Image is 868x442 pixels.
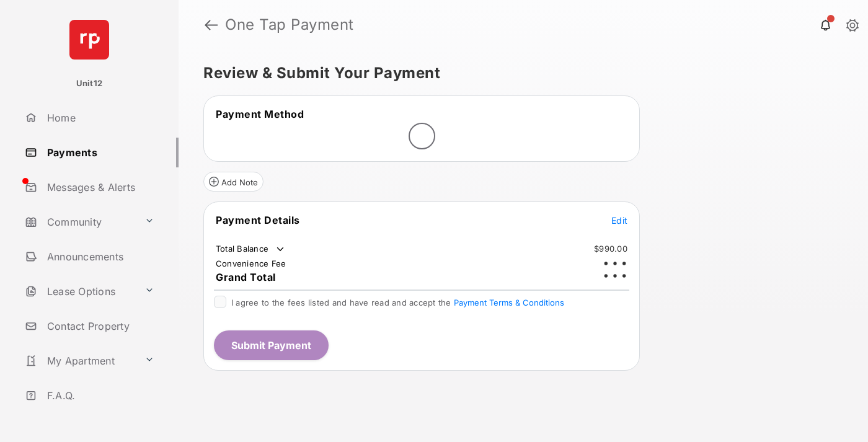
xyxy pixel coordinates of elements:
[454,298,564,307] button: I agree to the fees listed and have read and accept the
[611,214,627,226] button: Edit
[20,311,179,341] a: Contact Property
[216,271,276,283] span: Grand Total
[203,172,263,192] button: Add Note
[20,172,179,202] a: Messages & Alerts
[214,330,329,360] button: Submit Payment
[231,298,564,307] span: I agree to the fees listed and have read and accept the
[20,207,139,237] a: Community
[203,66,833,81] h5: Review & Submit Your Payment
[20,242,179,272] a: Announcements
[20,346,139,376] a: My Apartment
[215,243,286,255] td: Total Balance
[20,381,179,410] a: F.A.Q.
[225,17,354,32] strong: One Tap Payment
[215,258,287,269] td: Convenience Fee
[20,138,179,167] a: Payments
[20,276,139,306] a: Lease Options
[69,20,109,60] img: svg+xml;base64,PHN2ZyB4bWxucz0iaHR0cDovL3d3dy53My5vcmcvMjAwMC9zdmciIHdpZHRoPSI2NCIgaGVpZ2h0PSI2NC...
[593,243,628,254] td: $990.00
[216,214,300,226] span: Payment Details
[611,215,627,226] span: Edit
[76,77,103,90] p: Unit12
[216,108,304,120] span: Payment Method
[20,103,179,133] a: Home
